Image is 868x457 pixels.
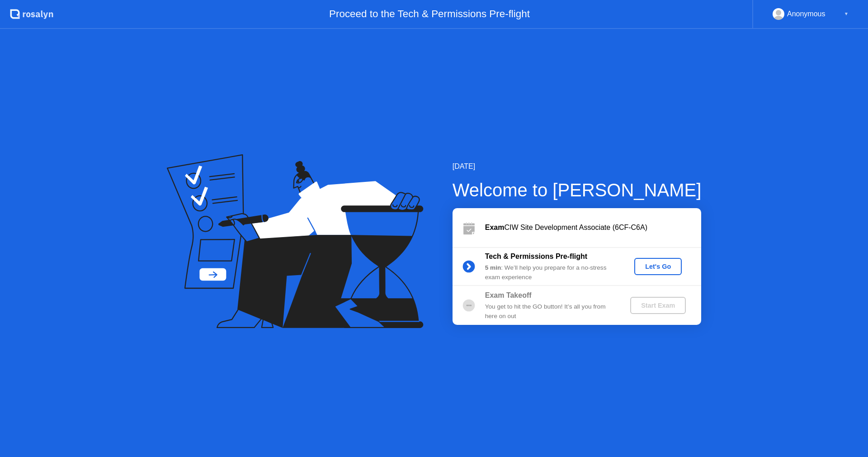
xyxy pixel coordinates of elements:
div: Welcome to [PERSON_NAME] [453,176,702,204]
div: CIW Site Development Associate (6CF-C6A) [485,222,701,233]
div: : We’ll help you prepare for a no-stress exam experience [485,263,615,282]
button: Let's Go [634,258,682,275]
div: You get to hit the GO button! It’s all you from here on out [485,302,615,321]
b: Exam Takeoff [485,291,532,299]
b: Exam [485,224,505,231]
div: Anonymous [787,8,826,20]
div: Let's Go [638,263,678,270]
div: ▼ [844,8,849,20]
div: [DATE] [453,161,702,172]
b: Tech & Permissions Pre-flight [485,252,587,260]
b: 5 min [485,264,501,271]
div: Start Exam [634,302,682,309]
button: Start Exam [630,297,686,314]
